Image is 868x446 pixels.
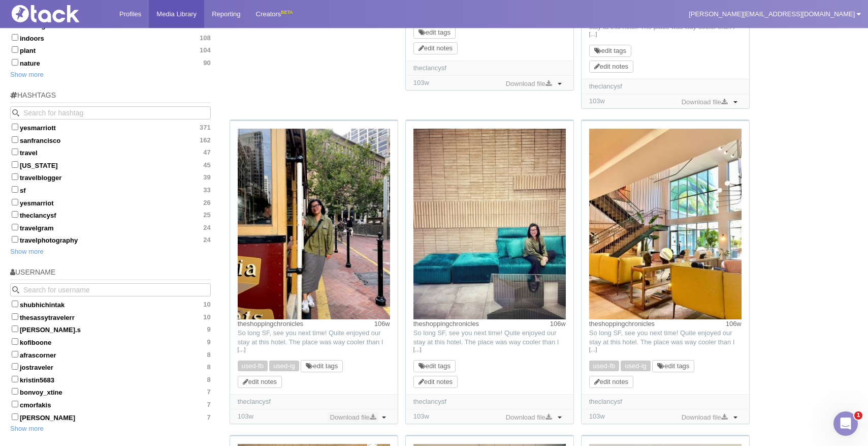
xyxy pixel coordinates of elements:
[657,362,689,370] a: edit tags
[10,160,211,170] label: [US_STATE]
[413,320,479,328] a: theshoppingchronicles
[12,313,18,320] input: thesassytravelerr10
[10,337,211,347] label: kofiboone
[10,106,211,120] input: Search for hashtag
[238,320,303,328] a: theshoppingchronicles
[10,283,23,296] button: Search
[207,413,211,422] span: 7
[10,283,211,296] input: Search for username
[594,47,626,54] a: edit tags
[419,44,453,52] a: edit notes
[12,376,18,382] input: kristin56838
[203,313,210,321] span: 10
[12,413,18,420] input: [PERSON_NAME]7
[10,269,211,280] h5: Username
[589,320,655,328] a: theshoppingchronicles
[10,147,211,157] label: travel
[12,211,18,218] input: theclancysf25
[12,338,18,345] input: kofiboone9
[413,329,565,428] span: So long SF, see you next time! Quite enjoyed our stay at this hotel. The place was way cooler tha...
[12,236,18,243] input: travelphotography24
[238,129,390,319] img: Image may contain: city, urban, face, head, person, photography, portrait, road, street, female, ...
[207,376,211,384] span: 8
[238,397,390,406] div: theclancysf
[200,124,211,132] span: 371
[10,362,211,372] label: jostraveler
[10,412,211,422] label: [PERSON_NAME]
[238,329,389,428] span: So long SF, see you next time! Quite enjoyed our stay at this hotel. The place was way cooler tha...
[238,361,268,371] span: used-fb
[589,329,741,428] span: So long SF, see you next time! Quite enjoyed our stay at this hotel. The place was way cooler tha...
[203,148,210,157] span: 47
[200,136,211,144] span: 162
[679,412,730,423] a: Download file
[12,351,18,358] input: afrascorner8
[12,301,18,307] input: shubhichintak10
[726,319,742,329] time: Posted: 8/27/2023, 3:17:32 PM
[589,397,742,406] div: theclancysf
[10,425,44,432] a: Show more
[10,399,211,409] label: cmorfakis
[203,161,210,169] span: 45
[10,197,211,207] label: yesmarriot
[10,135,211,145] label: sanfrancisco
[12,59,18,66] input: nature90
[419,378,453,385] a: edit notes
[12,148,18,155] input: travel47
[503,412,554,423] a: Download file
[589,82,742,91] div: theclancysf
[203,211,210,219] span: 25
[10,248,44,255] a: Show more
[413,345,566,354] a: […]
[589,412,605,420] time: Added: 9/18/2023, 5:27:42 PM
[550,319,566,329] time: Posted: 8/27/2023, 3:17:32 PM
[10,57,211,68] label: nature
[328,412,378,423] a: Download file
[12,124,18,130] input: yesmarriott371
[413,79,429,86] time: Added: 9/20/2023, 8:37:46 AM
[10,45,211,55] label: plant
[413,64,566,73] div: theclancysf
[207,351,211,359] span: 8
[413,397,566,406] div: theclancysf
[12,388,18,395] input: bonvoy_xtine7
[306,362,338,370] a: edit tags
[854,411,862,420] span: 1
[589,97,605,105] time: Added: 9/18/2023, 5:27:48 PM
[12,34,18,41] input: indoors108
[10,210,211,220] label: theclancysf
[10,312,211,322] label: thesassytravelerr
[269,361,299,371] span: used-ig
[374,319,390,329] time: Posted: 8/27/2023, 3:17:32 PM
[413,129,566,319] img: Image may contain: indoors, interior design, adult, female, person, woman, furniture, couch, sitt...
[10,106,23,120] button: Search
[10,386,211,397] label: bonvoy_xtine
[10,71,44,78] a: Show more
[12,325,18,332] input: [PERSON_NAME].s9
[12,46,18,53] input: plant104
[207,325,211,334] span: 9
[238,412,253,420] time: Added: 9/18/2023, 5:27:45 PM
[207,363,211,371] span: 8
[203,236,210,244] span: 24
[207,388,211,396] span: 7
[243,378,277,385] a: edit notes
[8,5,109,22] img: Tack
[203,59,210,67] span: 90
[203,224,210,232] span: 24
[10,374,211,384] label: kristin5683
[12,161,18,168] input: [US_STATE]45
[10,172,211,182] label: travelblogger
[10,33,211,43] label: indoors
[10,122,211,132] label: yesmarriott
[621,361,650,371] span: used-ig
[10,234,211,245] label: travelphotography
[238,345,390,354] a: […]
[594,63,628,70] a: edit notes
[10,185,211,195] label: sf
[419,362,451,370] a: edit tags
[12,136,18,143] input: sanfrancisco162
[12,363,18,370] input: jostraveler8
[12,401,18,407] input: cmorfakis7
[589,361,619,371] span: used-fb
